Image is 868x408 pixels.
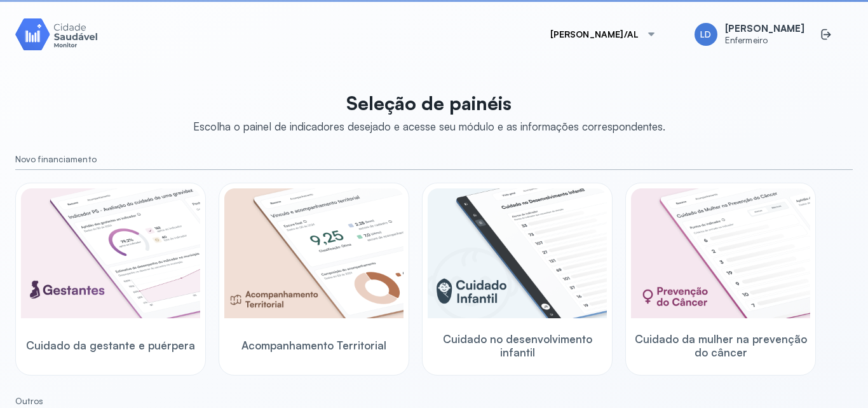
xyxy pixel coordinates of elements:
img: pregnants.png [21,188,200,318]
div: Escolha o painel de indicadores desejado e acesse seu módulo e as informações correspondentes. [193,120,665,133]
span: Acompanhamento Territorial [241,339,386,352]
span: Cuidado da gestante e puérpera [26,339,195,352]
small: Novo financiamento [15,154,853,165]
img: woman-cancer-prevention-care.png [631,188,810,318]
span: Cuidado no desenvolvimento infantil [428,332,607,360]
span: Enfermeiro [725,35,804,46]
img: territorial-monitoring.png [224,188,403,318]
span: [PERSON_NAME] [725,23,804,35]
img: Logotipo do produto Monitor [15,16,98,52]
button: [PERSON_NAME]/AL [535,22,672,47]
img: child-development.png [428,188,607,318]
span: Cuidado da mulher na prevenção do câncer [631,332,810,360]
span: LD [700,29,711,40]
small: Outros [15,396,853,407]
p: Seleção de painéis [193,92,665,115]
